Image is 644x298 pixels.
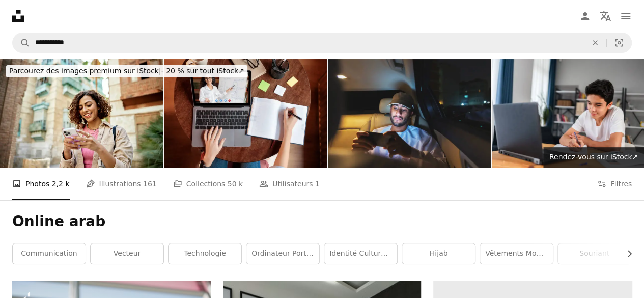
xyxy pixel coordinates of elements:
img: Étudiant utilisant l’ordinateur portatif ayant la classe en ligne avec l’enseignant [164,59,327,168]
span: 161 [143,178,157,189]
button: Langue [595,6,615,26]
a: Illustrations 161 [86,168,157,200]
button: Menu [615,6,636,26]
button: faire défiler la liste vers la droite [620,243,632,264]
span: Parcourez des images premium sur iStock | [9,67,161,75]
span: Rendez-vous sur iStock ↗ [549,153,638,161]
a: identité culturelle [324,243,397,264]
img: Streaming de football sur un téléphone intelligent tout en conduisant une voiture [328,59,491,168]
a: Connexion / S’inscrire [575,6,595,26]
button: Effacer [584,33,606,52]
a: Accueil — Unsplash [12,10,24,22]
span: 50 k [228,178,243,189]
a: vecteur [91,243,163,264]
button: Rechercher sur Unsplash [13,33,30,52]
a: hijab [402,243,475,264]
form: Rechercher des visuels sur tout le site [12,33,632,53]
a: Collections 50 k [173,168,243,200]
a: Utilisateurs 1 [259,168,320,200]
h1: Online arab [12,212,632,231]
a: ordinateur portable [246,243,319,264]
button: Filtres [597,168,632,200]
a: communication [13,243,86,264]
a: vêtements modeste [480,243,553,264]
span: 1 [315,178,320,189]
a: Souriant [558,243,631,264]
a: Technologie [169,243,241,264]
a: Rendez-vous sur iStock↗ [543,147,644,168]
div: - 20 % sur tout iStock ↗ [6,65,247,77]
button: Recherche de visuels [607,33,631,52]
